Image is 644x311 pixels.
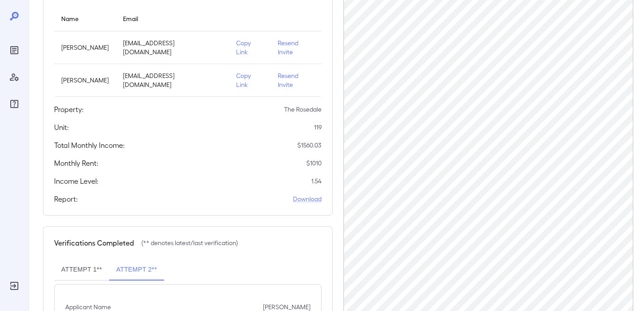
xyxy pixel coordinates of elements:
h5: Monthly Rent: [54,158,98,168]
a: Download [293,194,322,203]
p: Resend Invite [278,71,314,89]
p: Copy Link [236,39,263,56]
p: 1.54 [311,177,322,186]
div: FAQ [7,97,21,111]
p: (** denotes latest/last verification) [141,238,238,247]
div: Manage Users [7,70,21,84]
p: The Rosedale [284,105,322,114]
table: simple table [54,6,322,97]
p: [PERSON_NAME] [61,43,109,52]
h5: Property: [54,104,84,115]
h5: Total Monthly Income: [54,140,125,151]
button: Attempt 1** [54,259,109,281]
p: 119 [314,123,322,132]
p: [EMAIL_ADDRESS][DOMAIN_NAME] [123,39,222,56]
h5: Report: [54,194,78,204]
p: $ 1010 [306,159,322,168]
th: Name [54,6,116,31]
h5: Verifications Completed [54,238,134,248]
h5: Unit: [54,122,69,133]
div: Log Out [7,279,21,293]
p: Resend Invite [278,39,314,56]
button: Attempt 2** [109,259,164,281]
p: [PERSON_NAME] [61,76,109,85]
p: Copy Link [236,71,263,89]
div: Reports [7,43,21,57]
th: Email [116,6,229,31]
p: $ 1560.03 [297,141,322,150]
h5: Income Level: [54,176,98,186]
p: [EMAIL_ADDRESS][DOMAIN_NAME] [123,71,222,89]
